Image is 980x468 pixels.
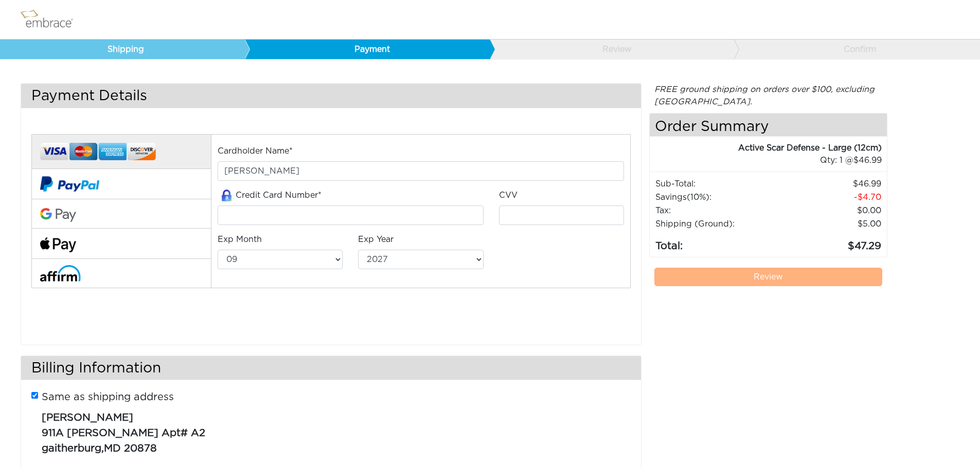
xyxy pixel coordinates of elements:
img: credit-cards.png [40,140,156,164]
a: Review [654,268,883,286]
td: 0.00 [780,204,882,217]
span: gaitherburg [42,443,101,454]
td: Tax: [655,204,780,217]
span: 20878 [124,443,157,454]
label: Cardholder Name* [218,145,293,157]
td: Savings : [655,191,780,204]
img: affirm-logo.svg [40,265,81,281]
td: 4.70 [780,191,882,204]
span: Apt# A2 [162,428,205,438]
div: Active Scar Defense - Large (12cm) [650,142,882,154]
span: [PERSON_NAME] [42,413,133,423]
td: Shipping (Ground): [655,217,780,231]
label: Exp Year [358,233,394,246]
label: CVV [499,189,518,201]
td: 47.29 [780,231,882,254]
img: paypal-v2.png [40,169,99,199]
a: Review [489,40,734,59]
span: MD [104,443,121,454]
label: Exp Month [218,233,262,246]
td: Total: [655,231,780,254]
p: , [42,405,622,456]
td: 46.99 [780,177,882,191]
a: Confirm [734,40,978,59]
label: Same as shipping address [42,389,174,405]
span: (10%) [687,193,709,201]
div: 1 @ [663,154,882,166]
span: 46.99 [853,156,882,164]
div: FREE ground shipping on orders over $100, excluding [GEOGRAPHIC_DATA]. [649,83,888,108]
td: Sub-Total: [655,177,780,191]
img: Google-Pay-Logo.svg [40,208,76,222]
img: logo.png [18,7,85,32]
h3: Billing Information [21,356,641,380]
span: 911A [PERSON_NAME] [42,428,158,438]
h3: Payment Details [21,84,641,108]
img: amazon-lock.png [218,190,236,201]
img: fullApplePay.png [40,237,76,252]
a: Payment [244,40,489,59]
td: $5.00 [780,217,882,231]
h4: Order Summary [650,114,887,137]
label: Credit Card Number* [218,189,322,202]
